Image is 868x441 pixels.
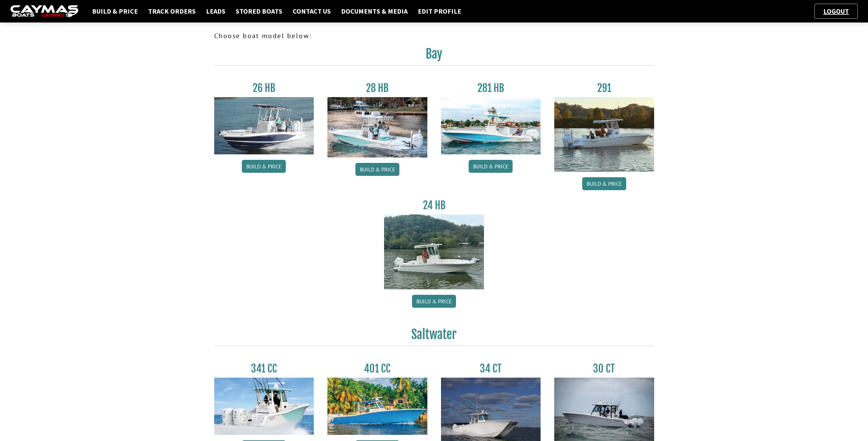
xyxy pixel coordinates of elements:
[232,7,286,16] a: Stored Boats
[214,378,314,435] img: 341CC-thumbjpg.jpg
[414,7,465,16] a: Edit Profile
[384,199,484,212] h3: 24 HB
[242,160,286,173] a: Build & Price
[327,378,427,435] img: 401CC_thumb.pg.jpg
[214,82,314,94] h3: 26 HB
[327,82,427,94] h3: 28 HB
[554,362,654,375] h3: 30 CT
[145,7,199,16] a: Track Orders
[214,362,314,375] h3: 341 CC
[89,7,141,16] a: Build & Price
[214,97,314,154] img: 26_new_photo_resized.jpg
[289,7,334,16] a: Contact Us
[469,160,513,173] a: Build & Price
[412,295,456,308] a: Build & Price
[582,177,626,190] a: Build & Price
[214,327,654,346] h2: Saltwater
[441,362,541,375] h3: 34 CT
[214,31,654,41] p: Choose boat model below:
[355,163,399,176] a: Build & Price
[554,97,654,172] img: 291_Thumbnail.jpg
[327,97,427,157] img: 28_hb_thumbnail_for_caymas_connect.jpg
[327,362,427,375] h3: 401 CC
[441,82,541,94] h3: 281 HB
[441,97,541,154] img: 28-hb-twin.jpg
[554,82,654,94] h3: 291
[820,7,852,15] a: Logout
[203,7,229,16] a: Leads
[10,5,78,18] img: caymas-dealer-connect-2ed40d3bc7270c1d8d7ffb4b79bf05adc795679939227970def78ec6f6c03838.gif
[214,46,654,65] h2: Bay
[384,214,484,289] img: 24_HB_thumbnail.jpg
[338,7,411,16] a: Documents & Media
